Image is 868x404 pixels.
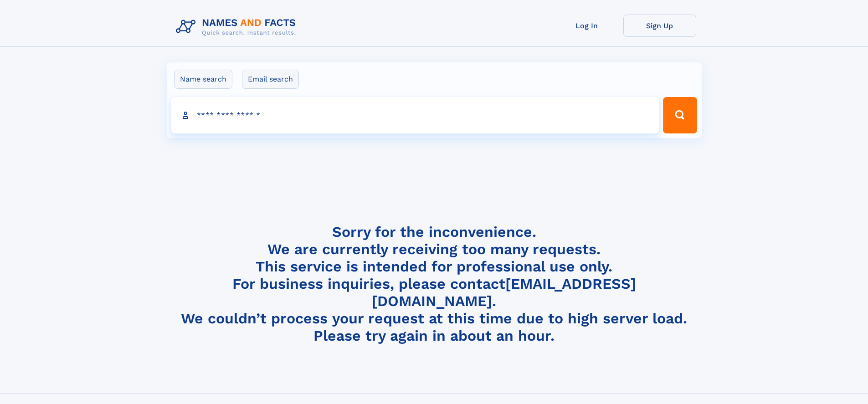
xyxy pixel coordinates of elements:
[372,275,636,310] a: [EMAIL_ADDRESS][DOMAIN_NAME]
[171,97,659,133] input: search input
[550,15,623,37] a: Log In
[172,223,696,345] h4: Sorry for the inconvenience. We are currently receiving too many requests. This service is intend...
[242,70,299,89] label: Email search
[174,70,232,89] label: Name search
[623,15,696,37] a: Sign Up
[172,15,303,39] img: Logo Names and Facts
[663,97,697,133] button: Search Button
